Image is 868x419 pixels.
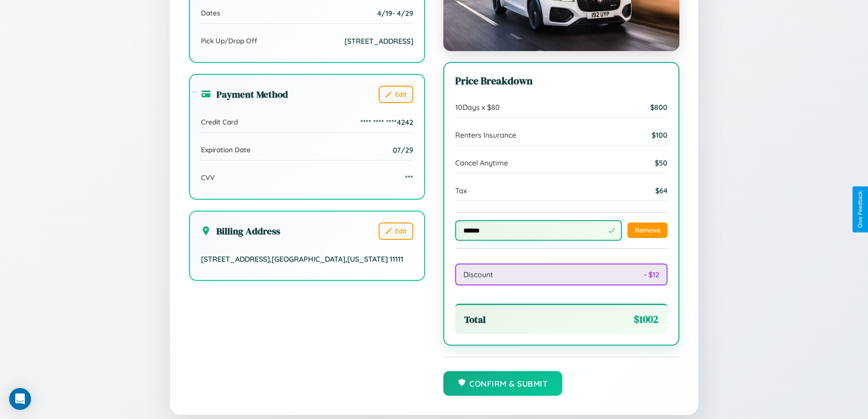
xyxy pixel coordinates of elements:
[9,388,31,410] div: Open Intercom Messenger
[655,158,668,167] span: $ 50
[201,36,257,45] span: Pick Up/Drop Off
[644,270,659,279] span: - $ 12
[201,254,403,264] span: [STREET_ADDRESS] , [GEOGRAPHIC_DATA] , [US_STATE] 11111
[379,86,413,103] button: Edit
[463,270,493,279] span: Discount
[857,191,863,228] div: Give Feedback
[655,186,668,195] span: $ 64
[455,74,668,88] h3: Price Breakdown
[201,118,238,126] span: Credit Card
[201,145,251,154] span: Expiration Date
[650,103,668,112] span: $ 800
[344,36,413,46] span: [STREET_ADDRESS]
[201,224,280,238] h3: Billing Address
[443,371,563,396] button: Confirm & Submit
[393,145,413,155] span: 07/29
[201,9,220,17] span: Dates
[455,158,508,167] span: Cancel Anytime
[455,186,467,195] span: Tax
[634,312,658,326] span: $ 1002
[455,130,516,140] span: Renters Insurance
[377,9,413,18] span: 4 / 19 - 4 / 29
[201,173,215,182] span: CVV
[201,88,288,101] h3: Payment Method
[464,313,486,326] span: Total
[652,130,668,140] span: $ 100
[455,103,500,112] span: 10 Days x $ 80
[379,222,413,240] button: Edit
[627,222,668,238] button: Remove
